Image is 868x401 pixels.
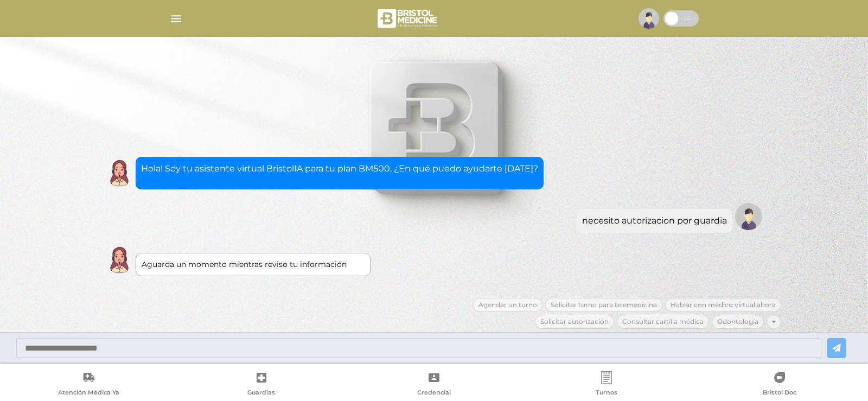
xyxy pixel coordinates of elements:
img: profile-placeholder.svg [639,8,659,29]
a: Atención Médica Ya [2,371,175,399]
img: Tu imagen [735,203,762,230]
img: bristol-medicine-blanco.png [376,5,441,31]
div: Aguarda un momento mientras reviso tu información [142,259,365,270]
span: Guardias [247,389,275,398]
a: Bristol Doc [693,371,866,399]
img: Cober IA [106,246,133,273]
a: Guardias [175,371,347,399]
img: Cober IA [106,160,133,187]
p: Hola! Soy tu asistente virtual BristolIA para tu plan BM500. ¿En qué puedo ayudarte [DATE]? [141,162,538,175]
span: Atención Médica Ya [58,389,119,398]
span: Turnos [596,389,617,398]
span: Credencial [417,389,451,398]
span: Bristol Doc [763,389,796,398]
img: Cober_menu-lines-white.svg [169,12,183,26]
a: Credencial [348,371,520,399]
a: Turnos [520,371,693,399]
div: necesito autorizacion por guardia [582,214,727,227]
